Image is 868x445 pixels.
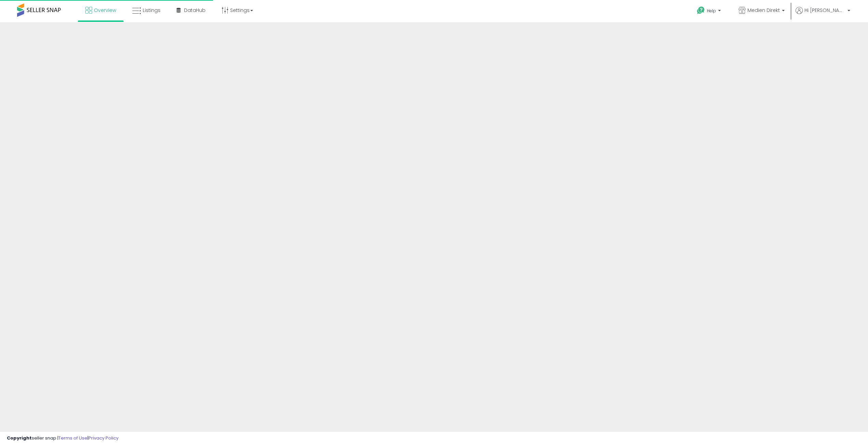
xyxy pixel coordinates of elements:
span: Overview [94,7,116,14]
span: Hi [PERSON_NAME] [804,7,845,14]
span: DataHub [184,7,206,14]
span: Listings [143,7,160,14]
span: Medien Direkt [747,7,780,14]
a: Hi [PERSON_NAME] [796,7,850,22]
a: Help [691,1,728,22]
i: Get Help [697,6,705,15]
span: Help [707,8,716,14]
